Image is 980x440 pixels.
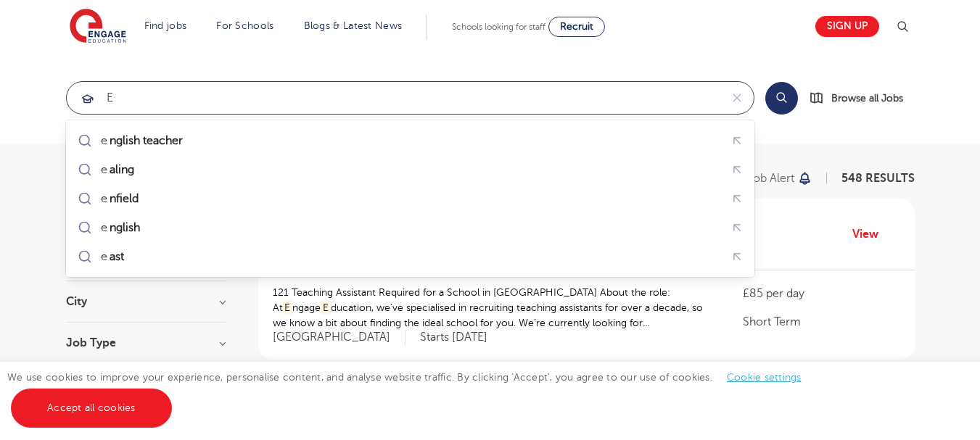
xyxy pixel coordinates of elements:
mark: nglish [107,219,142,236]
a: Recruit [548,17,605,37]
p: Save job alert [720,173,794,184]
button: Fill query with "english teacher" [725,130,748,152]
p: Short Term [743,313,899,331]
button: Fill query with "english" [725,217,748,239]
div: e [101,220,142,235]
h3: Job Type [66,337,226,349]
button: Search [765,82,798,115]
div: e [101,162,136,177]
span: Schools looking for staff [452,22,545,32]
div: e [101,249,126,264]
a: For Schools [216,20,273,31]
a: View [852,225,889,244]
mark: nfield [107,190,141,207]
a: Cookie settings [727,372,802,383]
p: 121 Teaching Assistant Required for a School in [GEOGRAPHIC_DATA] About the role: At ngage ducati... [273,285,715,331]
input: Submit [67,82,720,114]
span: Recruit [560,21,593,32]
span: [GEOGRAPHIC_DATA] [273,330,405,345]
span: 548 RESULTS [841,172,915,185]
a: Browse all Jobs [810,90,915,107]
span: Browse all Jobs [831,90,903,107]
div: Submit [66,81,754,115]
a: Find jobs [144,20,187,31]
mark: ast [107,248,126,265]
button: Save job alert [720,173,813,184]
button: Fill query with "ealing" [725,159,748,181]
h3: City [66,296,226,307]
a: Sign up [815,16,879,37]
img: Engage Education [70,9,126,45]
button: Fill query with "enfield" [725,188,748,210]
mark: E [321,300,331,315]
p: £85 per day [743,285,899,302]
a: Accept all cookies [11,389,172,428]
div: e [101,133,185,148]
p: Starts [DATE] [420,330,487,345]
a: Blogs & Latest News [304,20,403,31]
mark: E [283,300,293,315]
div: e [101,191,141,206]
button: Fill query with "east" [725,246,748,268]
ul: Submit [72,126,749,271]
mark: nglish teacher [107,132,185,149]
mark: aling [107,161,136,178]
button: Clear [720,82,754,114]
span: We use cookies to improve your experience, personalise content, and analyse website traffic. By c... [7,372,816,413]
